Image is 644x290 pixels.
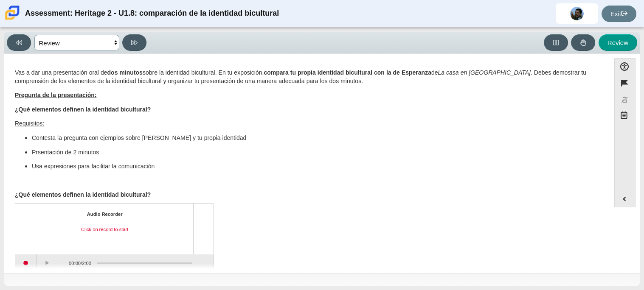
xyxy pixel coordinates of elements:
img: steven.atilano.Epn1Ze [570,7,584,20]
span: 00:00 [69,260,81,266]
div: Assessment: Heritage 2 - U1.8: comparación de la identidad bicultural [25,3,279,24]
img: Carmen School of Science & Technology [3,4,21,22]
b: ¿Qué elementos definen la identidad bicultural? [15,191,151,198]
button: Expand menu. Displays the button labels. [615,191,635,207]
button: Flag item [614,75,636,91]
span: / [81,260,82,266]
button: Notepad [614,108,636,125]
b: ¿Qué elementos definen la identidad bicultural? [15,106,151,113]
a: Exit [602,6,636,22]
strong: compara tu propia identidad bicultural con la de Esperanza [264,69,431,76]
p: Prsentación de 2 minutos [32,148,599,157]
p: Vas a dar una presentación oral de sobre la identidad bicultural. En tu exposición, de . Debes de... [15,69,599,85]
strong: dos minutos [107,69,143,76]
i: La casa en [GEOGRAPHIC_DATA] [438,69,531,76]
div: Progress [97,262,192,264]
a: Carmen School of Science & Technology [3,16,21,23]
span: 2:00 [82,260,91,266]
div: Audio Recorder [87,211,123,218]
p: Usa expresiones para facilitar la comunicación [32,162,599,171]
p: Contesta la pregunta con ejemplos sobre [PERSON_NAME] y tu propia identidad [32,134,599,142]
button: Play [37,254,58,271]
strong: Pregunta de la presentación: [15,91,97,99]
button: Review [599,34,637,51]
u: Requisitos: [15,120,44,127]
button: Open Accessibility Menu [614,58,636,75]
button: Toggle response masking [614,92,636,108]
button: Start recording [15,254,37,271]
button: Raise Your Hand [571,34,595,51]
div: Assessment items [8,58,606,270]
div: Click on record to start [23,226,186,233]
